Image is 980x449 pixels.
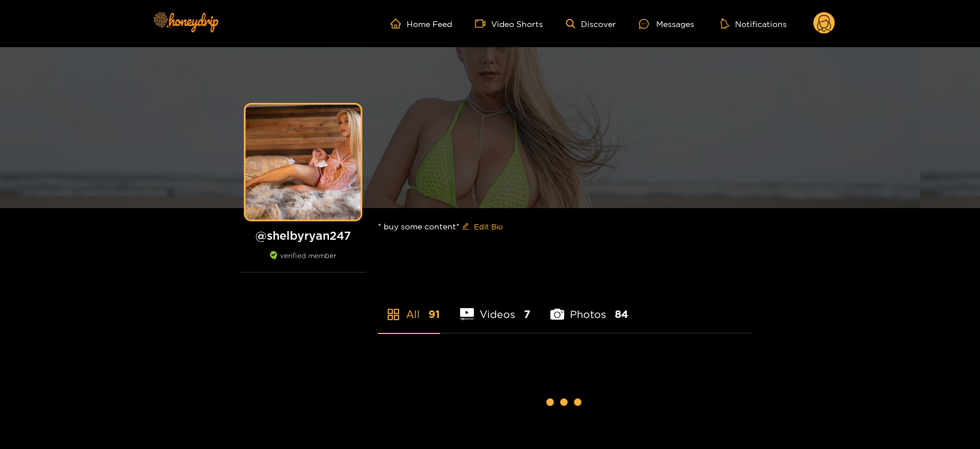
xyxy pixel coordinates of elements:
[428,307,440,321] span: 91
[566,19,616,29] a: Discover
[378,208,752,245] div: * buy some content*
[474,221,503,232] span: Edit Bio
[639,17,694,30] div: Messages
[475,18,543,29] a: Video Shorts
[462,222,469,231] span: edit
[524,307,530,321] span: 7
[391,18,407,29] span: home
[615,307,628,321] span: 84
[550,281,628,333] li: Photos
[240,228,366,243] h1: @ shelbyryan247
[391,18,452,29] a: Home Feed
[386,308,400,321] span: appstore
[240,251,366,273] div: verified member
[475,18,491,29] span: video-camera
[717,18,790,29] button: Notifications
[460,281,530,333] li: Videos
[460,217,505,236] button: editEdit Bio
[378,281,440,333] li: All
